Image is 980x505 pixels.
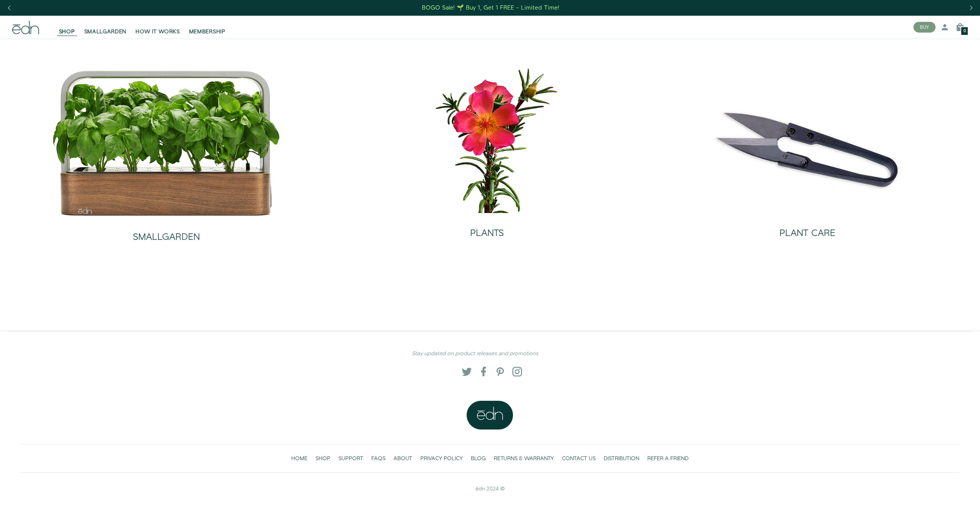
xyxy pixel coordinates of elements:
[335,451,367,466] a: SUPPORT
[779,228,835,238] h2: PLANT CARE
[471,455,486,462] span: BLOG
[54,19,80,36] a: SHOP
[475,485,505,493] span: ēdn 2024 ©
[133,232,200,242] h2: SMALLGARDEN
[562,455,596,462] span: CONTACT US
[131,19,184,36] a: HOW IT WORKS
[371,455,385,462] span: FAQS
[84,28,127,36] span: SMALLGARDEN
[390,451,416,466] a: ABOUT
[80,19,131,36] a: SMALLGARDEN
[412,350,538,357] em: Stay updated on product releases and promotions
[467,451,490,466] a: BLOG
[312,451,335,466] a: SHOP
[604,455,639,462] span: DISTRIBUTION
[420,455,463,462] span: PRIVACY POLICY
[494,455,554,462] span: RETURNS & WARRANTY
[913,22,936,33] button: BUY
[964,29,966,33] span: 0
[421,2,560,14] a: BOGO Sale! 🌱 Buy 1, Get 1 FREE – Limited Time!
[52,217,281,248] a: SMALLGARDEN
[470,228,504,238] h2: PLANTS
[291,455,307,462] span: HOME
[185,19,230,36] a: MEMBERSHIP
[416,451,467,466] a: PRIVACY POLICY
[600,451,644,466] a: DISTRIBUTION
[367,451,390,466] a: FAQS
[394,455,412,462] span: ABOUT
[287,451,312,466] a: HOME
[490,451,558,466] a: RETURNS & WARRANTY
[422,4,559,12] div: BOGO Sale! 🌱 Buy 1, Get 1 FREE – Limited Time!
[338,455,363,462] span: SUPPORT
[59,28,75,36] span: SHOP
[644,451,693,466] a: REFER A FRIEND
[189,28,225,36] span: MEMBERSHIP
[558,451,600,466] a: CONTACT US
[372,213,602,244] a: PLANTS
[693,213,922,244] a: PLANT CARE
[647,455,689,462] span: REFER A FRIEND
[136,28,180,36] span: HOW IT WORKS
[315,455,330,462] span: SHOP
